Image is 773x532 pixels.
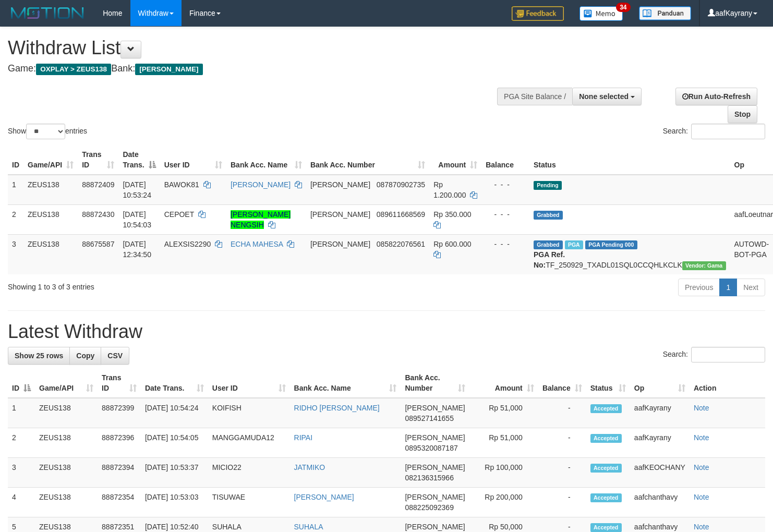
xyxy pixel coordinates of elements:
[164,240,211,248] span: ALEXSIS2290
[586,368,630,398] th: Status: activate to sort column ascending
[82,210,114,219] span: 88872430
[682,261,726,270] span: Vendor URL: https://trx31.1velocity.biz
[690,368,765,398] th: Action
[35,368,98,398] th: Game/API: activate to sort column ascending
[694,493,709,501] a: Note
[691,347,765,362] input: Search:
[694,433,709,442] a: Note
[585,240,637,249] span: PGA Pending
[208,428,290,458] td: MANGGAMUDA12
[663,347,765,362] label: Search:
[719,279,737,296] a: 1
[26,124,65,139] select: Showentries
[35,398,98,428] td: ZEUS138
[433,240,471,248] span: Rp 600.000
[486,239,525,249] div: - - -
[8,458,35,488] td: 3
[405,444,457,452] span: Copy 0895320087187 to clipboard
[69,347,101,365] a: Copy
[8,204,23,234] td: 2
[538,488,586,517] td: -
[98,428,141,458] td: 88872396
[8,428,35,458] td: 2
[590,404,622,413] span: Accepted
[23,145,78,175] th: Game/API: activate to sort column ascending
[23,234,78,274] td: ZEUS138
[630,458,690,488] td: aafKEOCHANY
[486,209,525,220] div: - - -
[8,38,505,58] h1: Withdraw List
[534,250,565,269] b: PGA Ref. No:
[538,398,586,428] td: -
[401,368,469,398] th: Bank Acc. Number: activate to sort column ascending
[663,124,765,139] label: Search:
[579,92,629,101] span: None selected
[736,279,765,296] a: Next
[405,503,453,512] span: Copy 088225092369 to clipboard
[429,145,481,175] th: Amount: activate to sort column ascending
[8,321,765,342] h1: Latest Withdraw
[107,352,123,360] span: CSV
[310,210,370,219] span: [PERSON_NAME]
[534,181,562,190] span: Pending
[8,5,87,21] img: MOTION_logo.png
[290,368,401,398] th: Bank Acc. Name: activate to sort column ascending
[8,368,35,398] th: ID: activate to sort column descending
[160,145,226,175] th: User ID: activate to sort column ascending
[231,210,291,229] a: [PERSON_NAME] NENGSIH
[208,488,290,517] td: TISUWAE
[35,458,98,488] td: ZEUS138
[98,398,141,428] td: 88872399
[405,404,465,412] span: [PERSON_NAME]
[630,398,690,428] td: aafKayrany
[469,428,538,458] td: Rp 51,000
[486,179,525,190] div: - - -
[590,493,622,502] span: Accepted
[294,404,380,412] a: RIDHO [PERSON_NAME]
[8,398,35,428] td: 1
[616,3,630,12] span: 34
[310,240,370,248] span: [PERSON_NAME]
[630,488,690,517] td: aafchanthavy
[82,180,114,189] span: 88872409
[630,368,690,398] th: Op: activate to sort column ascending
[538,368,586,398] th: Balance: activate to sort column ascending
[8,175,23,205] td: 1
[590,523,622,532] span: Accepted
[98,458,141,488] td: 88872394
[8,64,505,74] h4: Game: Bank:
[405,523,465,531] span: [PERSON_NAME]
[691,124,765,139] input: Search:
[294,523,323,531] a: SUHALA
[118,145,160,175] th: Date Trans.: activate to sort column descending
[377,240,425,248] span: Copy 085822076561 to clipboard
[135,64,202,75] span: [PERSON_NAME]
[538,428,586,458] td: -
[8,145,23,175] th: ID
[469,398,538,428] td: Rp 51,000
[534,240,563,249] span: Grabbed
[512,6,564,21] img: Feedback.jpg
[694,463,709,471] a: Note
[101,347,129,365] a: CSV
[23,175,78,205] td: ZEUS138
[82,240,114,248] span: 88675587
[35,488,98,517] td: ZEUS138
[8,124,87,139] label: Show entries
[405,414,453,422] span: Copy 089527141655 to clipboard
[497,88,572,105] div: PGA Site Balance /
[310,180,370,189] span: [PERSON_NAME]
[630,428,690,458] td: aafKayrany
[231,240,283,248] a: ECHA MAHESA
[529,145,730,175] th: Status
[433,210,471,219] span: Rp 350.000
[469,368,538,398] th: Amount: activate to sort column ascending
[590,464,622,473] span: Accepted
[36,64,111,75] span: OXPLAY > ZEUS138
[469,458,538,488] td: Rp 100,000
[306,145,429,175] th: Bank Acc. Number: activate to sort column ascending
[208,368,290,398] th: User ID: activate to sort column ascending
[590,434,622,443] span: Accepted
[405,433,465,442] span: [PERSON_NAME]
[8,234,23,274] td: 3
